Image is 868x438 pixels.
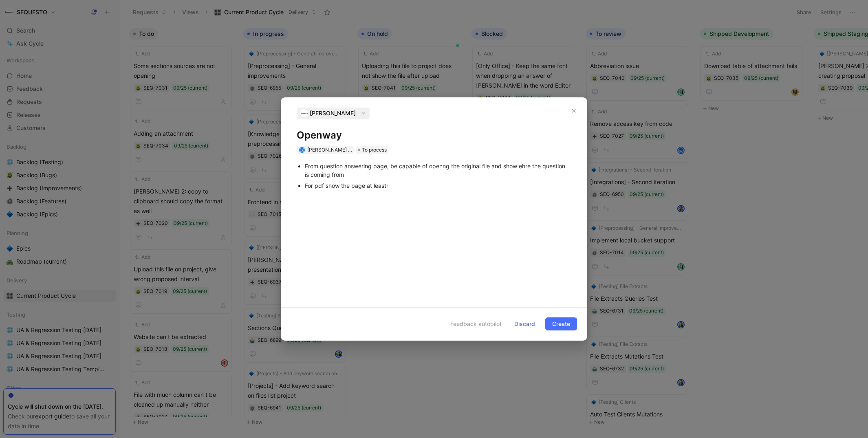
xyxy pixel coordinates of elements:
[514,319,535,329] span: Discard
[300,147,304,152] img: avatar
[507,317,542,330] button: Discard
[305,162,571,179] div: From question answering page, be capable of openng the original file and show ehre the question i...
[297,129,571,142] h1: Openway
[545,317,577,330] button: Create
[310,108,356,118] span: [PERSON_NAME]
[433,319,504,329] button: Feedback autopilot
[450,319,502,329] span: Feedback autopilot
[297,108,370,119] button: logo[PERSON_NAME]
[300,109,308,117] img: logo
[356,146,388,154] div: To process
[552,319,570,329] span: Create
[307,147,377,153] span: [PERSON_NAME] t'Serstevens
[305,181,571,190] div: For pdf show the page at leastr
[362,146,387,154] span: To process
